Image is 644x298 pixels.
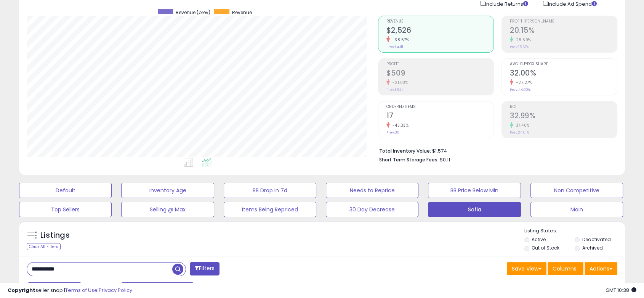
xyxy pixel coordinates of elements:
[121,202,214,217] button: Selling @ Max
[585,262,617,275] button: Actions
[532,236,546,243] label: Active
[121,183,214,198] button: Inventory Age
[428,183,521,198] button: BB Price Below Min
[27,282,82,295] button: Last 30 Days
[510,26,617,36] h2: 20.15%
[386,19,493,24] span: Revenue
[386,69,493,79] h2: $509
[19,202,112,217] button: Top Sellers
[510,69,617,79] h2: 32.00%
[507,262,546,275] button: Save View
[582,245,603,251] label: Archived
[513,122,530,128] small: 37.40%
[390,37,409,43] small: -38.57%
[190,262,219,275] button: Filters
[390,122,409,128] small: -43.33%
[8,287,35,294] strong: Copyright
[379,146,612,155] li: $1,574
[390,80,409,85] small: -21.03%
[510,19,617,24] span: Profit [PERSON_NAME]
[510,45,529,49] small: Prev: 15.67%
[606,287,636,294] span: 2025-09-9 10:38 GMT
[176,9,210,16] span: Revenue (prev)
[224,202,316,217] button: Items Being Repriced
[99,287,132,294] a: Privacy Policy
[510,130,529,135] small: Prev: 24.01%
[379,156,439,163] b: Short Term Storage Fees:
[19,183,112,198] button: Default
[524,227,625,235] p: Listing States:
[386,45,403,49] small: Prev: $4,111
[121,282,194,295] button: [DATE]-10 - Aug-09
[386,130,399,135] small: Prev: 30
[548,262,583,275] button: Columns
[386,87,404,92] small: Prev: $644
[8,287,132,294] div: seller snap | |
[428,202,521,217] button: Sofia
[224,183,316,198] button: BB Drop in 7d
[510,105,617,109] span: ROI
[386,26,493,36] h2: $2,526
[326,202,418,217] button: 30 Day Decrease
[386,111,493,122] h2: 17
[386,105,493,109] span: Ordered Items
[532,245,559,251] label: Out of Stock
[510,111,617,122] h2: 32.99%
[326,183,418,198] button: Needs to Reprice
[65,287,98,294] a: Terms of Use
[232,9,252,16] span: Revenue
[582,236,611,243] label: Deactivated
[513,37,531,43] small: 28.59%
[510,87,530,92] small: Prev: 44.00%
[379,148,431,154] b: Total Inventory Value:
[530,202,623,217] button: Main
[40,230,70,241] h5: Listings
[553,265,577,272] span: Columns
[513,80,532,85] small: -27.27%
[510,62,617,66] span: Avg. Buybox Share
[530,183,623,198] button: Non Competitive
[27,243,61,250] div: Clear All Filters
[386,62,493,66] span: Profit
[440,156,450,163] span: $0.11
